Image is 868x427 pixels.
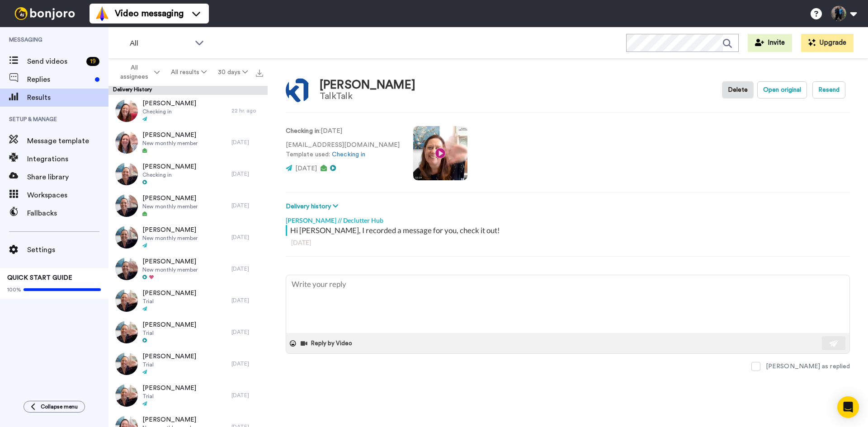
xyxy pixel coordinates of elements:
div: [DATE] [231,392,263,399]
span: Message template [27,136,108,146]
p: : [DATE] [286,127,400,136]
a: [PERSON_NAME]Checking in[DATE] [108,158,268,190]
img: bj-logo-header-white.svg [11,7,79,20]
span: Fallbacks [27,208,108,219]
span: Trial [142,298,196,305]
a: [PERSON_NAME]Checking in22 hr. ago [108,95,268,127]
span: Integrations [27,154,108,164]
span: All assignees [116,63,152,81]
button: Open original [757,81,807,99]
a: Checking in [332,151,365,158]
span: [PERSON_NAME] [142,225,198,235]
span: [PERSON_NAME] [142,352,196,361]
div: [PERSON_NAME] as replied [766,362,850,371]
span: Share library [27,172,108,183]
button: Collapse menu [24,401,85,413]
span: Trial [142,361,196,368]
span: [DATE] [295,165,317,172]
span: New monthly member [142,203,198,210]
button: Export all results that match these filters now. [253,66,266,79]
span: All [130,38,190,49]
span: Replies [27,74,91,85]
div: Hi [PERSON_NAME], I recorded a message for you, check it out! [290,225,848,236]
button: Resend [812,81,845,99]
div: TalkTalk [320,91,415,101]
img: 1d20a3a0-b469-4610-b5c8-e6390d5d4bfc-thumb.jpg [115,131,138,154]
span: [PERSON_NAME] [142,131,198,140]
a: [PERSON_NAME]New monthly member[DATE] [108,127,268,158]
img: vm-color.svg [95,6,109,21]
span: Trial [142,329,196,337]
span: Checking in [142,108,196,115]
span: New monthly member [142,235,198,242]
img: 97af2fdd-5954-4693-94e4-2c9f32d41d63-thumb.jpg [115,226,138,249]
button: Reply by Video [300,337,355,350]
span: Settings [27,244,108,255]
div: [DATE] [291,238,844,247]
img: e142e539-551d-4183-963b-00bb9b21c3df-thumb.jpg [115,163,138,185]
span: [PERSON_NAME] [142,99,196,108]
div: [PERSON_NAME] [320,79,415,92]
img: ce086e30-be83-4993-a802-6862aeec2d3c-thumb.jpg [115,194,138,217]
div: [PERSON_NAME] // Declutter Hub [286,211,850,225]
a: [PERSON_NAME]Trial[DATE] [108,348,268,380]
div: 19 [86,57,99,66]
a: [PERSON_NAME]New monthly member[DATE] [108,190,268,221]
a: [PERSON_NAME]Trial[DATE] [108,380,268,411]
button: Delete [722,81,754,99]
div: [DATE] [231,139,263,146]
button: Invite [748,34,792,52]
div: [DATE] [231,202,263,209]
strong: Checking in [286,128,319,134]
span: QUICK START GUIDE [7,275,72,281]
p: [EMAIL_ADDRESS][DOMAIN_NAME] Template used: [286,141,400,160]
span: Results [27,92,108,103]
img: 4ebacd06-0f6c-4710-8238-3f9bf279bd62-thumb.jpg [115,258,138,280]
button: 30 days [212,64,253,80]
a: [PERSON_NAME]Trial[DATE] [108,285,268,316]
div: Delivery History [108,86,268,95]
button: All assignees [110,60,165,85]
div: [DATE] [231,328,263,336]
span: Checking in [142,171,196,178]
button: Upgrade [801,34,854,52]
a: [PERSON_NAME]Trial[DATE] [108,316,268,348]
span: Send videos [27,56,83,67]
img: a7165f4c-04ea-4502-be87-3b138f0b617d-thumb.jpg [115,352,138,375]
div: [DATE] [231,297,263,304]
span: [PERSON_NAME] [142,162,196,171]
span: [PERSON_NAME] [142,194,198,203]
span: Workspaces [27,190,108,201]
img: a7165f4c-04ea-4502-be87-3b138f0b617d-thumb.jpg [115,384,138,407]
span: [PERSON_NAME] [142,257,198,266]
div: [DATE] [231,234,263,241]
a: [PERSON_NAME]New monthly member[DATE] [108,253,268,285]
div: [DATE] [231,360,263,367]
span: Collapse menu [41,403,78,410]
img: 0b2d66b3-285f-4780-833b-ea96dd0631f1-thumb.jpg [115,99,138,122]
div: 22 hr. ago [231,107,263,114]
button: All results [165,64,212,80]
img: a7165f4c-04ea-4502-be87-3b138f0b617d-thumb.jpg [115,321,138,343]
img: Image of Ana Arto [286,78,311,103]
a: [PERSON_NAME]New monthly member[DATE] [108,221,268,253]
span: [PERSON_NAME] [142,289,196,298]
div: [DATE] [231,170,263,178]
span: 100% [7,286,21,293]
img: export.svg [256,70,263,77]
img: a7165f4c-04ea-4502-be87-3b138f0b617d-thumb.jpg [115,289,138,312]
span: [PERSON_NAME] [142,384,196,393]
div: Open Intercom Messenger [837,396,859,418]
span: Video messaging [115,7,184,20]
span: [PERSON_NAME] [142,320,196,329]
img: send-white.svg [829,340,839,347]
span: Trial [142,393,196,400]
span: [PERSON_NAME] [142,415,198,424]
span: New monthly member [142,266,198,273]
span: New monthly member [142,140,198,147]
button: Delivery history [286,202,341,211]
div: [DATE] [231,265,263,272]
